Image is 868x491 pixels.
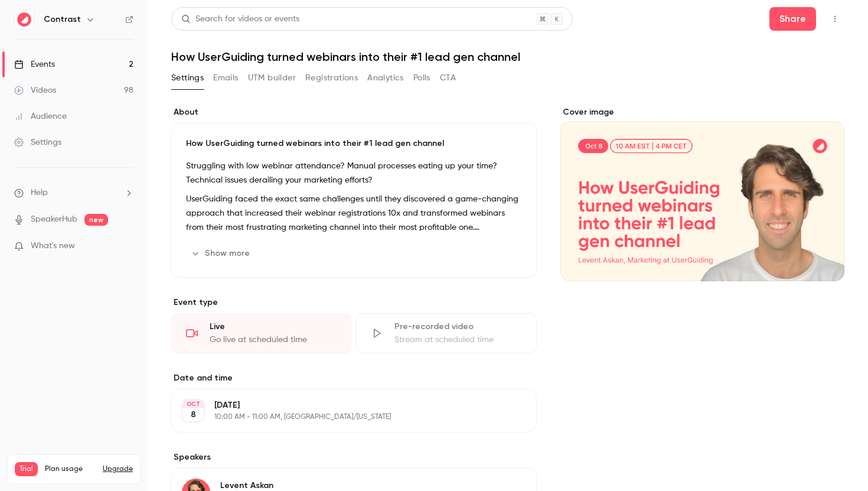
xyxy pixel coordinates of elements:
span: new [84,214,108,226]
label: Date and time [171,372,537,384]
div: Search for videos or events [181,13,299,25]
p: UserGuiding faced the exact same challenges until they discovered a game-changing approach that i... [186,192,522,235]
span: What's new [31,240,75,252]
label: Speakers [171,451,537,463]
div: Pre-recorded video [394,321,521,333]
button: CTA [440,69,456,87]
div: Live [210,321,337,333]
button: UTM builder [248,69,296,87]
p: [DATE] [214,399,474,411]
div: Videos [14,84,56,96]
div: Go live at scheduled time [210,334,337,346]
img: Contrast [15,10,34,29]
div: Stream at scheduled time [394,334,521,346]
button: Analytics [367,69,404,87]
h1: How UserGuiding turned webinars into their #1 lead gen channel [171,50,844,64]
section: Cover image [560,106,844,281]
p: Struggling with low webinar attendance? Manual processes eating up your time? Technical issues de... [186,159,522,187]
span: Trial [15,462,38,476]
li: help-dropdown-opener [14,187,133,199]
span: Plan usage [45,464,96,474]
label: About [171,106,537,118]
p: How UserGuiding turned webinars into their #1 lead gen channel [186,138,522,149]
div: Settings [14,136,61,148]
button: Share [769,7,816,31]
p: 8 [191,409,196,421]
div: LiveGo live at scheduled time [171,313,351,353]
a: SpeakerHub [31,213,77,226]
div: Pre-recorded videoStream at scheduled time [356,313,536,353]
button: Settings [171,69,204,87]
div: OCT [182,400,204,408]
h6: Contrast [44,14,81,25]
button: Upgrade [103,464,133,474]
button: Emails [213,69,238,87]
button: Show more [186,244,257,263]
p: 10:00 AM - 11:00 AM, [GEOGRAPHIC_DATA]/[US_STATE] [214,412,474,422]
div: Audience [14,110,67,122]
button: Polls [413,69,430,87]
button: Registrations [305,69,358,87]
div: Events [14,58,55,70]
label: Cover image [560,106,844,118]
p: Event type [171,297,537,308]
span: Help [31,187,48,199]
